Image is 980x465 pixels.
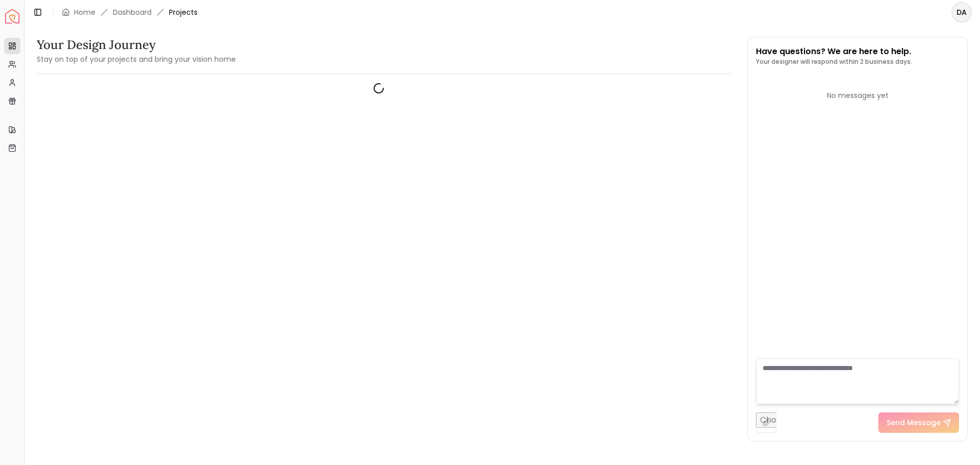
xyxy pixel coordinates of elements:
[37,54,236,64] small: Stay on top of your projects and bring your vision home
[62,7,198,17] nav: breadcrumb
[169,7,198,17] span: Projects
[756,45,912,58] p: Have questions? We are here to help.
[756,58,912,66] p: Your designer will respond within 2 business days.
[5,9,19,23] a: Spacejoy
[5,9,19,23] img: Spacejoy Logo
[756,90,959,101] div: No messages yet
[74,7,95,17] a: Home
[952,3,971,21] span: DA
[113,7,152,17] a: Dashboard
[37,37,236,53] h3: Your Design Journey
[951,2,972,22] button: DA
